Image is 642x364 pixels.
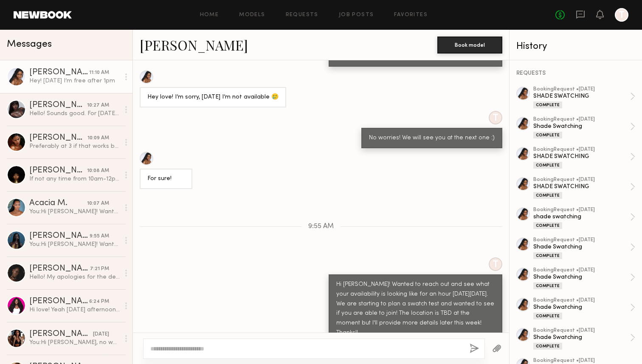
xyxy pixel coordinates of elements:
[29,142,120,150] div: Preferably at 3 if that works but I’m flexible
[140,36,248,54] a: [PERSON_NAME]
[533,147,635,169] a: bookingRequest •[DATE]SHADE SWATCHINGComplete
[369,133,495,143] div: No worries! We will see you at the next one :)
[147,93,279,102] div: Hey love! I’m sorry, [DATE] I’m not available 🥲
[533,177,635,199] a: bookingRequest •[DATE]SHADE SWATCHINGComplete
[90,232,109,240] div: 9:55 AM
[89,69,109,77] div: 11:10 AM
[533,117,630,122] div: booking Request • [DATE]
[533,122,630,130] div: Shade Swatching
[29,330,93,339] div: [PERSON_NAME]
[29,101,87,110] div: [PERSON_NAME]
[615,8,628,22] a: T
[533,252,562,259] div: Complete
[29,68,89,77] div: [PERSON_NAME]
[29,339,120,347] div: You: Hi [PERSON_NAME], no worries! We will reach back out for the next one.
[533,207,630,213] div: booking Request • [DATE]
[533,268,635,289] a: bookingRequest •[DATE]Shade SwatchingComplete
[533,333,630,341] div: Shade Swatching
[87,200,109,208] div: 10:07 AM
[29,199,87,208] div: Acacia M.
[87,167,109,175] div: 10:08 AM
[533,328,630,333] div: booking Request • [DATE]
[533,117,635,138] a: bookingRequest •[DATE]Shade SwatchingComplete
[29,175,120,183] div: If not any time from 10am-12pm for morning.
[336,280,495,339] div: Hi [PERSON_NAME]! Wanted to reach out and see what your availability is looking like for an hour ...
[533,177,630,183] div: booking Request • [DATE]
[90,265,109,273] div: 7:21 PM
[239,12,265,18] a: Models
[29,232,90,240] div: [PERSON_NAME]
[29,110,120,118] div: Hello! Sounds good. For [DATE] it should be ok but for the future, ill get back to you on this
[87,134,109,142] div: 10:09 AM
[533,132,562,138] div: Complete
[533,87,630,92] div: booking Request • [DATE]
[29,306,120,314] div: Hi love! Yeah [DATE] afternoon is good
[533,213,630,221] div: shade swatching
[29,240,120,248] div: You: Hi [PERSON_NAME]! Wanted to reach out and see what your availability is looking like for an ...
[200,12,219,18] a: Home
[533,328,635,350] a: bookingRequest •[DATE]Shade SwatchingComplete
[29,297,89,306] div: [PERSON_NAME]
[533,222,562,229] div: Complete
[533,147,630,152] div: booking Request • [DATE]
[394,12,428,18] a: Favorites
[339,12,374,18] a: Job Posts
[147,174,185,184] div: For sure!
[516,42,635,51] div: History
[533,192,562,199] div: Complete
[533,102,562,108] div: Complete
[533,237,635,259] a: bookingRequest •[DATE]Shade SwatchingComplete
[533,237,630,243] div: booking Request • [DATE]
[308,223,334,230] span: 9:55 AM
[533,207,635,229] a: bookingRequest •[DATE]shade swatchingComplete
[533,243,630,251] div: Shade Swatching
[29,265,90,273] div: [PERSON_NAME]
[533,313,562,319] div: Complete
[286,12,318,18] a: Requests
[533,152,630,161] div: SHADE SWATCHING
[7,40,52,49] span: Messages
[533,183,630,191] div: SHADE SWATCHING
[29,166,87,175] div: [PERSON_NAME]
[89,298,109,306] div: 6:24 PM
[29,134,87,142] div: [PERSON_NAME]
[533,358,630,364] div: booking Request • [DATE]
[533,273,630,281] div: Shade Swatching
[533,268,630,273] div: booking Request • [DATE]
[516,71,635,76] div: REQUESTS
[29,208,120,216] div: You: Hi [PERSON_NAME]! Wanted to reach out and see what your availability is looking like for an ...
[29,77,120,85] div: Hey! [DATE] I’m free after 1pm
[437,37,502,54] button: Book model
[533,87,635,108] a: bookingRequest •[DATE]SHADE SWATCHINGComplete
[533,298,635,319] a: bookingRequest •[DATE]Shade SwatchingComplete
[533,343,562,350] div: Complete
[93,330,109,339] div: [DATE]
[533,282,562,289] div: Complete
[29,273,120,281] div: Hello! My apologies for the delayed response. Unfortunately I was available [DATE] and completely...
[533,162,562,169] div: Complete
[87,102,109,110] div: 10:27 AM
[533,92,630,100] div: SHADE SWATCHING
[533,303,630,311] div: Shade Swatching
[437,41,502,48] a: Book model
[533,298,630,303] div: booking Request • [DATE]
